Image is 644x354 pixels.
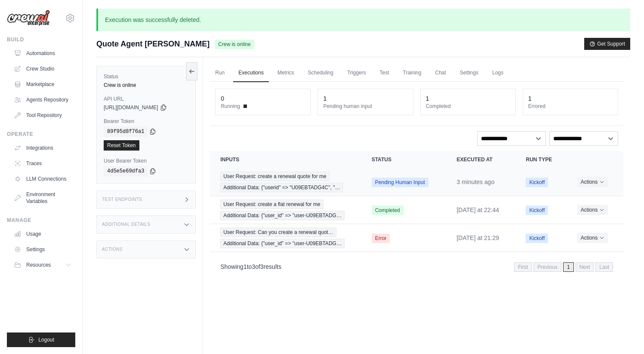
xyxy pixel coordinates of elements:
th: Run Type [515,151,567,168]
a: Triggers [342,64,371,82]
span: User Request: Can you create a renewal quot… [220,228,336,237]
a: View execution details for User Request [220,200,351,220]
div: 1 [323,94,327,103]
dt: Errored [528,103,613,110]
a: Metrics [272,64,299,82]
span: Additional Data: {"user_id" => "user-U09EBTADG… [220,211,345,220]
button: Logout [7,332,75,347]
span: Additional Data: {"user_id" => "user-U09EBTADG… [220,239,345,248]
a: Environment Variables [10,188,75,208]
nav: Pagination [210,255,623,277]
span: 3 [252,263,255,270]
a: Crew Studio [10,62,75,76]
p: Showing to of results [220,262,281,271]
a: View execution details for User Request [220,172,351,192]
div: Crew is online [104,82,188,89]
a: LLM Connections [10,172,75,186]
a: Test [375,64,394,82]
a: Settings [455,64,484,82]
th: Executed at [446,151,515,168]
span: Resources [26,262,51,268]
a: Chat [430,64,451,82]
a: View execution details for User Request [220,228,351,248]
div: 1 [426,94,429,103]
span: Pending Human Input [372,178,428,187]
th: Status [361,151,447,168]
span: Completed [372,206,404,215]
button: Get Support [584,38,630,50]
div: 1 [528,94,532,103]
span: User Request: create a renewal quote for me [220,172,329,181]
code: 89f95d8f76a1 [104,126,148,137]
div: Manage [7,217,75,224]
div: 0 [221,94,224,103]
span: User Request: create a flat renewal for me [220,200,323,209]
a: Training [398,64,427,82]
a: Run [210,64,230,82]
a: Traces [10,157,75,170]
label: User Bearer Token [104,157,188,164]
button: Resources [10,258,75,272]
button: Actions for execution [577,177,608,187]
section: Crew executions table [210,151,623,277]
span: 3 [260,263,264,270]
span: First [514,262,532,272]
span: Next [576,262,594,272]
span: Kickoff [526,234,548,243]
dt: Pending human input [323,103,407,110]
div: Build [7,36,75,43]
a: Usage [10,227,75,241]
th: Inputs [210,151,361,168]
span: Error [372,234,390,243]
a: Agents Repository [10,93,75,107]
span: Logout [38,336,54,343]
label: API URL [104,95,188,102]
a: Logs [487,64,508,82]
time: September 19, 2025 at 00:40 PDT [456,179,494,185]
div: Operate [7,131,75,138]
button: Actions for execution [577,233,608,243]
a: Reset Token [104,140,139,151]
a: Executions [233,64,269,82]
nav: Pagination [514,262,613,272]
h3: Test Endpoints [102,197,142,202]
a: Automations [10,46,75,60]
a: Tool Repository [10,108,75,122]
span: 1 [563,262,574,272]
span: Last [595,262,613,272]
a: Scheduling [303,64,339,82]
h3: Actions [102,247,123,252]
a: Marketplace [10,77,75,91]
span: Quote Agent [PERSON_NAME] [96,38,210,50]
time: September 16, 2025 at 21:29 PDT [456,234,499,241]
span: 1 [243,263,247,270]
span: Crew is online [215,40,254,49]
img: Logo [7,10,50,26]
span: Kickoff [526,206,548,215]
p: Execution was successfully deleted. [96,9,630,31]
a: Settings [10,243,75,256]
label: Status [104,73,188,80]
span: Kickoff [526,178,548,187]
a: Integrations [10,141,75,155]
span: Previous [533,262,561,272]
label: Bearer Token [104,118,188,125]
dt: Completed [426,103,510,110]
time: September 16, 2025 at 22:44 PDT [456,206,499,213]
h3: Additional Details [102,222,150,227]
span: [URL][DOMAIN_NAME] [104,104,158,111]
code: 4d5e5e69dfa3 [104,166,148,176]
button: Actions for execution [577,205,608,215]
span: Running [221,103,240,110]
span: Additional Data: {"userid" => "U09EBTADG4C", "… [220,183,343,192]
